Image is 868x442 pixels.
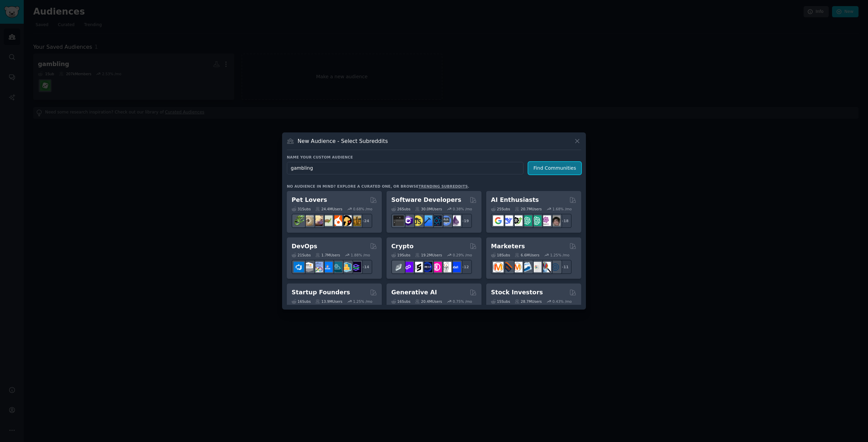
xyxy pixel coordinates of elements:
[294,262,304,272] img: azuredevops
[531,262,541,272] img: googleads
[351,262,361,272] img: PlatformEngineers
[557,260,572,274] div: + 11
[391,288,437,297] h2: Generative AI
[391,207,410,211] div: 26 Sub s
[540,262,551,272] img: MarketingResearch
[341,215,352,226] img: PetAdvice
[550,215,560,226] img: ArtificalIntelligence
[552,299,572,304] div: 0.43 % /mo
[521,215,532,226] img: chatgpt_promptDesign
[315,299,342,304] div: 13.9M Users
[493,215,504,226] img: GoogleGeminiAI
[298,138,388,145] h3: New Audience - Select Subreddits
[458,214,472,228] div: + 19
[353,299,372,304] div: 1.25 % /mo
[531,215,541,226] img: chatgpt_prompts_
[393,262,404,272] img: ethfinance
[303,215,314,226] img: ballpython
[287,162,524,174] input: Pick a short name, like "Digital Marketers" or "Movie-Goers"
[403,215,413,226] img: csharp
[351,215,361,226] img: dogbreed
[412,215,423,226] img: learnjavascript
[315,207,342,211] div: 24.4M Users
[313,215,323,226] img: leopardgeckos
[322,262,333,272] img: DevOpsLinks
[491,253,510,257] div: 18 Sub s
[391,299,410,304] div: 16 Sub s
[422,262,432,272] img: web3
[292,207,311,211] div: 31 Sub s
[540,215,551,226] img: OpenAIDev
[391,196,461,204] h2: Software Developers
[521,262,532,272] img: Emailmarketing
[303,262,314,272] img: AWS_Certified_Experts
[515,207,541,211] div: 20.7M Users
[493,262,504,272] img: content_marketing
[550,253,570,257] div: 1.25 % /mo
[512,262,522,272] img: AskMarketing
[528,162,581,174] button: Find Communities
[453,253,472,257] div: 0.29 % /mo
[557,214,572,228] div: + 18
[292,196,327,204] h2: Pet Lovers
[292,253,311,257] div: 21 Sub s
[415,253,442,257] div: 19.2M Users
[441,262,451,272] img: CryptoNews
[322,215,333,226] img: turtle
[332,262,342,272] img: platformengineering
[294,215,304,226] img: herpetology
[287,184,469,189] div: No audience in mind? Explore a curated one, or browse .
[552,207,572,211] div: 1.68 % /mo
[550,262,560,272] img: OnlineMarketing
[415,207,442,211] div: 30.0M Users
[358,260,372,274] div: + 14
[491,207,510,211] div: 25 Sub s
[502,215,513,226] img: DeepSeek
[313,262,323,272] img: Docker_DevOps
[415,299,442,304] div: 20.4M Users
[332,215,342,226] img: cockatiel
[292,288,350,297] h2: Startup Founders
[491,288,543,297] h2: Stock Investors
[450,215,461,226] img: elixir
[287,155,581,160] h3: Name your custom audience
[351,253,370,257] div: 1.88 % /mo
[391,242,414,251] h2: Crypto
[502,262,513,272] img: bigseo
[403,262,413,272] img: 0xPolygon
[431,215,442,226] img: reactnative
[515,299,541,304] div: 28.7M Users
[491,299,510,304] div: 15 Sub s
[491,196,539,204] h2: AI Enthusiasts
[292,242,317,251] h2: DevOps
[341,262,352,272] img: aws_cdk
[358,214,372,228] div: + 24
[441,215,451,226] img: AskComputerScience
[450,262,461,272] img: defi_
[512,215,522,226] img: AItoolsCatalog
[412,262,423,272] img: ethstaker
[431,262,442,272] img: defiblockchain
[418,184,468,188] a: trending subreddits
[391,253,410,257] div: 19 Sub s
[458,260,472,274] div: + 12
[515,253,539,257] div: 6.6M Users
[353,207,372,211] div: 0.68 % /mo
[422,215,432,226] img: iOSProgramming
[315,253,340,257] div: 1.7M Users
[453,299,472,304] div: 0.75 % /mo
[491,242,525,251] h2: Marketers
[453,207,472,211] div: 0.38 % /mo
[292,299,311,304] div: 16 Sub s
[393,215,404,226] img: software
